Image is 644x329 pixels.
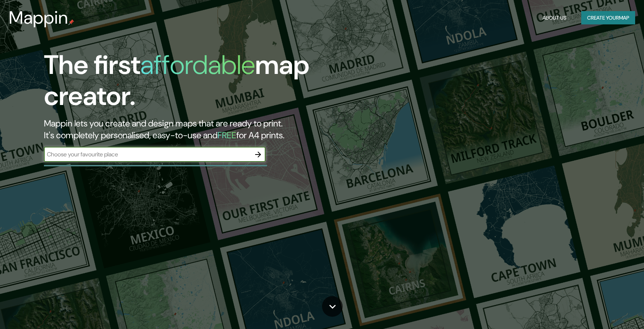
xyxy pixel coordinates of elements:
[581,11,635,25] button: Create yourmap
[578,300,636,321] iframe: Help widget launcher
[68,19,74,25] img: mappin-pin
[44,118,366,141] h2: Mappin lets you create and design maps that are ready to print. It's completely personalised, eas...
[9,7,68,28] h3: Mappin
[217,129,236,141] h5: FREE
[539,11,569,25] button: About Us
[44,50,366,118] h1: The first map creator.
[140,48,255,82] h1: affordable
[44,150,251,159] input: Choose your favourite place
